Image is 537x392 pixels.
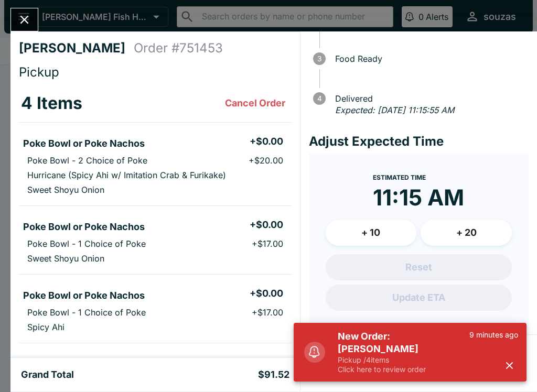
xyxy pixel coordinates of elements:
[421,220,512,246] button: + 20
[330,94,529,103] span: Delivered
[27,155,147,166] p: Poke Bowl - 2 Choice of Poke
[249,155,283,166] p: + $20.00
[330,54,529,63] span: Food Ready
[317,55,321,63] text: 3
[221,93,289,114] button: Cancel Order
[27,238,146,249] p: Poke Bowl - 1 Choice of Poke
[252,238,283,249] p: + $17.00
[27,184,104,195] p: Sweet Shoyu Onion
[258,368,289,381] h5: $91.52
[27,322,65,332] p: Spicy Ahi
[335,105,454,115] em: Expected: [DATE] 11:15:55 AM
[317,94,321,103] text: 4
[27,253,104,264] p: Sweet Shoyu Onion
[23,137,145,150] h5: Poke Bowl or Poke Nachos
[19,64,59,80] span: Pickup
[23,289,145,302] h5: Poke Bowl or Poke Nachos
[338,365,469,374] p: Click here to review order
[11,8,38,31] button: Close
[250,219,283,231] h5: + $0.00
[250,135,283,148] h5: + $0.00
[250,356,283,368] h5: + $0.00
[373,184,464,211] time: 11:15 AM
[326,220,417,246] button: + 10
[250,287,283,300] h5: + $0.00
[338,330,469,355] h5: New Order: [PERSON_NAME]
[309,134,529,149] h4: Adjust Expected Time
[23,221,145,233] h5: Poke Bowl or Poke Nachos
[21,368,74,381] h5: Grand Total
[27,170,226,180] p: Hurricane (Spicy Ahi w/ Imitation Crab & Furikake)
[338,355,469,365] p: Pickup / 4 items
[27,307,146,318] p: Poke Bowl - 1 Choice of Poke
[252,307,283,318] p: + $17.00
[21,93,82,114] h3: 4 Items
[469,330,518,340] p: 9 minutes ago
[134,40,223,56] h4: Order # 751453
[373,173,426,181] span: Estimated Time
[19,40,134,56] h4: [PERSON_NAME]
